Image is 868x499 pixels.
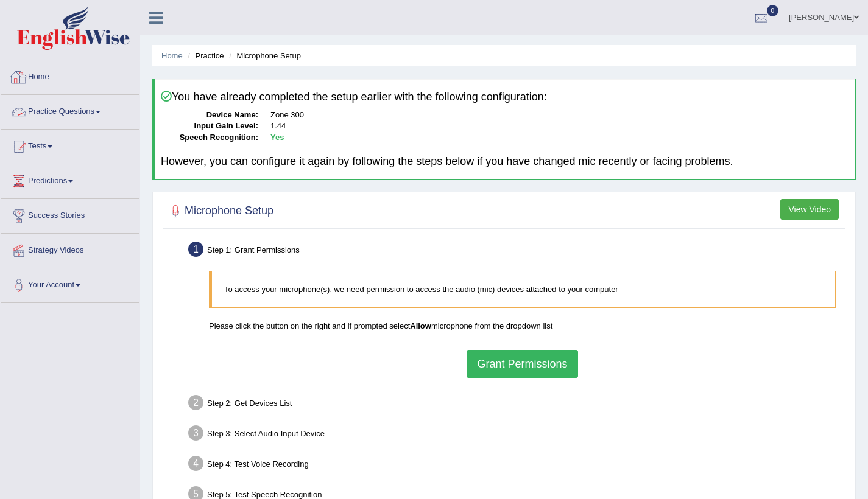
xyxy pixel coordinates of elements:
[183,422,850,448] div: Step 3: Select Audio Input Device
[410,321,431,330] b: Allow
[185,50,224,61] li: Practice
[183,452,850,479] div: Step 4: Test Voice Recording
[1,60,139,91] a: Home
[467,350,577,378] button: Grant Permissions
[1,234,139,264] a: Strategy Videos
[161,51,183,60] a: Home
[166,202,273,220] h2: Microphone Setup
[270,120,850,132] dd: 1.44
[1,95,139,125] a: Practice Questions
[780,199,839,220] button: View Video
[183,238,850,265] div: Step 1: Grant Permissions
[1,130,139,160] a: Tests
[1,164,139,195] a: Predictions
[767,5,779,16] span: 0
[226,50,301,61] li: Microphone Setup
[161,120,258,132] dt: Input Gain Level:
[161,91,850,103] h4: You have already completed the setup earlier with the following configuration:
[1,268,139,299] a: Your Account
[161,132,258,144] dt: Speech Recognition:
[270,110,850,121] dd: Zone 300
[183,391,850,418] div: Step 2: Get Devices List
[161,156,850,168] h4: However, you can configure it again by following the steps below if you have changed mic recently...
[1,199,139,229] a: Success Stories
[161,110,258,121] dt: Device Name:
[270,133,284,142] b: Yes
[209,320,836,332] p: Please click the button on the right and if prompted select microphone from the dropdown list
[224,284,823,295] p: To access your microphone(s), we need permission to access the audio (mic) devices attached to yo...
